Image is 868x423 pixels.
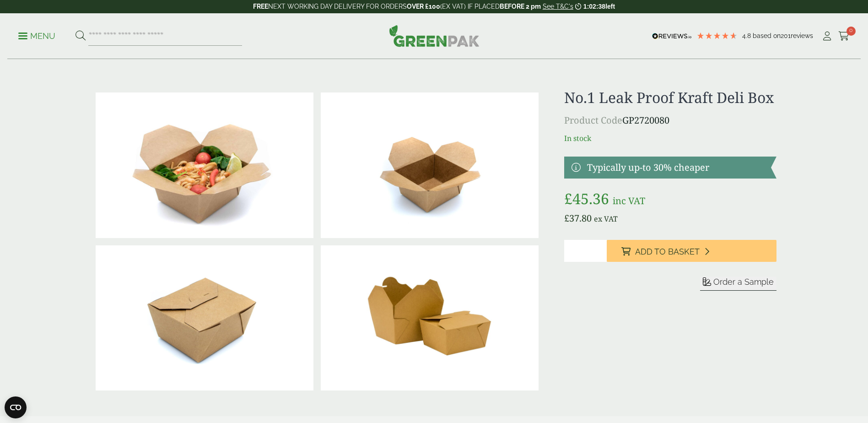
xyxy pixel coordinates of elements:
[791,32,813,39] span: reviews
[564,212,569,224] span: £
[605,3,615,10] span: left
[96,92,313,238] img: No 1 Deli Box With Prawn Noodles
[389,25,480,47] img: GreenPak Supplies
[564,89,776,106] h1: No.1 Leak Proof Kraft Deli Box
[564,212,592,224] bdi: 37.80
[607,240,776,262] button: Add to Basket
[564,133,776,144] p: In stock
[696,32,738,40] div: 4.79 Stars
[652,33,692,39] img: REVIEWS.io
[96,245,313,391] img: Deli Box No1 Closed
[564,189,572,208] span: £
[613,195,645,207] span: inc VAT
[742,32,753,39] span: 4.8
[821,32,833,41] i: My Account
[500,3,541,10] strong: BEFORE 2 pm
[407,3,440,10] strong: OVER £100
[253,3,268,10] strong: FREE
[846,27,856,36] span: 0
[583,3,605,10] span: 1:02:38
[635,247,700,257] span: Add to Basket
[18,31,55,42] p: Menu
[753,32,781,39] span: Based on
[564,114,776,127] p: GP2720080
[594,214,618,224] span: ex VAT
[18,31,55,40] a: Menu
[713,277,774,287] span: Order a Sample
[700,277,776,291] button: Order a Sample
[781,32,791,39] span: 201
[321,245,539,391] img: No.1 Leak Proof Kraft Deli Box Full Case Of 0
[5,396,27,418] button: Open CMP widget
[543,3,573,10] a: See T&C's
[564,114,622,126] span: Product Code
[838,29,850,43] a: 0
[838,32,850,41] i: Cart
[564,189,609,208] bdi: 45.36
[321,92,539,238] img: Deli Box No1 Open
